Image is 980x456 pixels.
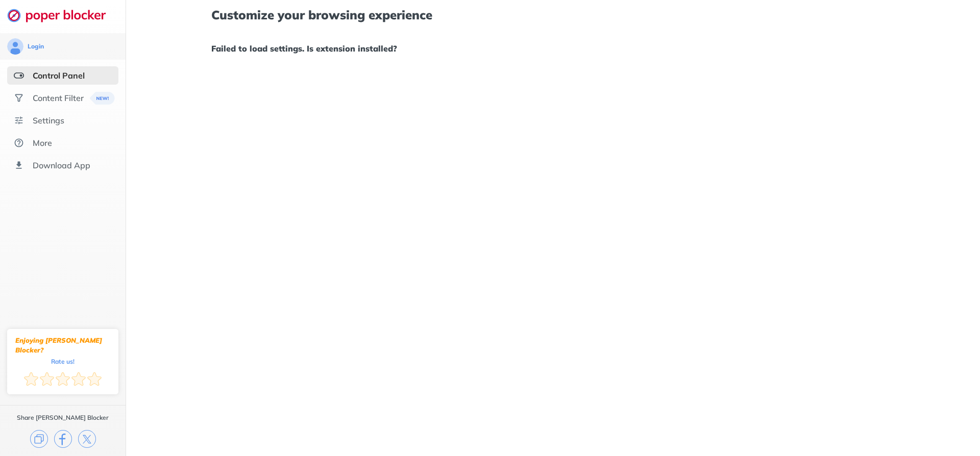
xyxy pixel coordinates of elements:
[51,359,75,364] div: Rate us!
[15,336,110,355] div: Enjoying [PERSON_NAME] Blocker?
[14,115,24,125] img: settings.svg
[33,160,90,170] div: Download App
[14,138,24,148] img: about.svg
[90,92,115,105] img: menuBanner.svg
[33,70,85,81] div: Control Panel
[14,93,24,103] img: social.svg
[33,93,84,103] div: Content Filter
[14,160,24,170] img: download-app.svg
[30,430,48,448] img: copy.svg
[17,414,109,422] div: Share [PERSON_NAME] Blocker
[211,42,894,55] h1: Failed to load settings. Is extension installed?
[28,42,44,50] div: Login
[14,70,24,81] img: features-selected.svg
[54,430,72,448] img: facebook.svg
[33,138,52,148] div: More
[211,8,894,21] h1: Customize your browsing experience
[78,430,96,448] img: x.svg
[7,38,23,55] img: avatar.svg
[33,115,64,125] div: Settings
[7,8,117,22] img: logo-webpage.svg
